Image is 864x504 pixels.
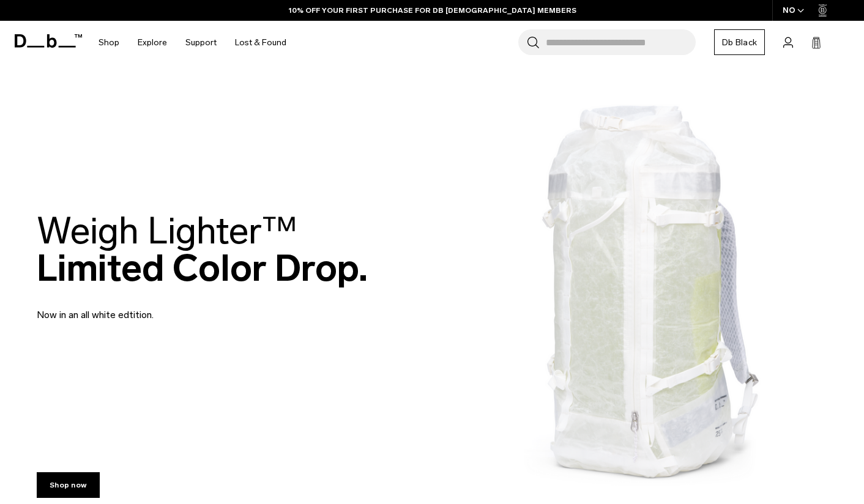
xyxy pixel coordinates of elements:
[37,293,330,322] p: Now in an all white edtition.
[185,21,217,64] a: Support
[714,29,765,55] a: Db Black
[138,21,167,64] a: Explore
[37,209,297,253] span: Weigh Lighter™
[37,472,100,498] a: Shop now
[37,212,368,287] h2: Limited Color Drop.
[235,21,286,64] a: Lost & Found
[289,5,576,16] a: 10% OFF YOUR FIRST PURCHASE FOR DB [DEMOGRAPHIC_DATA] MEMBERS
[99,21,119,64] a: Shop
[89,21,296,64] nav: Main Navigation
